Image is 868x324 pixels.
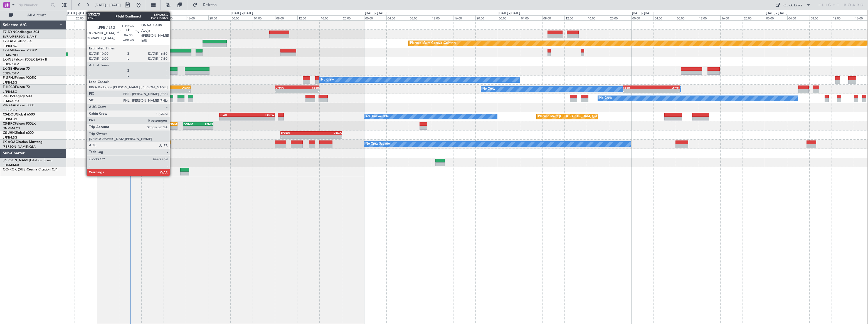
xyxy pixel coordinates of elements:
[164,15,186,20] div: 12:00
[766,11,787,16] div: [DATE] - [DATE]
[3,159,30,162] span: [PERSON_NAME]
[247,113,274,117] div: EGGW
[609,15,631,20] div: 20:00
[623,89,651,93] div: -
[3,95,32,98] a: 9H-LPZLegacy 500
[3,145,36,149] a: [PERSON_NAME]/QSA
[3,86,30,89] a: F-HECDFalcon 7X
[3,140,43,144] a: LX-AOACitation Mustang
[3,40,16,43] span: T7-EAGL
[654,15,676,20] div: 04:00
[3,31,39,34] a: T7-DYNChallenger 604
[190,1,223,9] button: Refresh
[3,31,15,34] span: T7-DYN
[3,58,14,61] span: LX-INB
[409,15,431,20] div: 08:00
[3,126,20,130] a: DNMM/LOS
[810,15,832,20] div: 08:00
[366,112,389,121] div: A/C Unavailable
[832,15,854,20] div: 12:00
[3,168,27,171] span: OO-ROK (SUB)
[186,15,208,20] div: 16:00
[743,15,765,20] div: 20:00
[247,117,274,120] div: -
[431,15,453,20] div: 12:00
[3,35,37,39] a: EVRA/[PERSON_NAME]
[311,132,342,135] div: KRNO
[320,15,342,20] div: 16:00
[198,3,222,7] span: Refresh
[3,86,15,89] span: F-HECD
[3,95,14,98] span: 9H-LPZ
[3,99,19,103] a: LFMD/CEQ
[410,39,456,47] div: Planned Maint Geneva (Cointrin)
[184,122,198,126] div: DNMM
[220,117,247,120] div: -
[599,94,612,102] div: No Crew
[482,85,495,93] div: No Crew
[147,126,162,129] div: -
[542,15,564,20] div: 08:00
[6,11,60,20] button: All Aircraft
[153,89,172,93] div: -
[386,15,409,20] div: 04:00
[3,131,15,135] span: CS-JHH
[475,15,498,20] div: 20:00
[3,76,15,80] span: F-GPNJ
[720,15,743,20] div: 16:00
[208,15,231,20] div: 20:00
[342,15,364,20] div: 20:00
[3,140,16,144] span: LX-AOA
[142,15,164,20] div: 08:00
[3,122,36,125] a: CS-RRCFalcon 900LX
[198,126,213,129] div: -
[3,113,16,116] span: CS-DOU
[3,40,32,43] a: T7-EAGLFalcon 8X
[651,89,679,93] div: -
[97,15,119,20] div: 00:00
[98,11,119,16] div: [DATE] - [DATE]
[220,113,247,117] div: KLAX
[3,81,17,85] a: LFPB/LBG
[3,113,35,116] a: CS-DOUGlobal 6500
[281,132,311,135] div: EGGW
[275,89,297,93] div: -
[311,135,342,139] div: -
[3,159,52,162] a: [PERSON_NAME]Citation Bravo
[95,2,121,7] span: [DATE] - [DATE]
[297,89,319,93] div: -
[171,89,190,93] div: -
[253,15,275,20] div: 04:00
[14,13,59,17] span: All Aircraft
[231,11,253,16] div: [DATE] - [DATE]
[321,76,334,84] div: No Crew
[3,104,34,107] a: 9H-YAAGlobal 5000
[297,15,320,20] div: 12:00
[275,86,297,89] div: DNAA
[3,163,20,167] a: EDDM/MUC
[3,58,47,61] a: LX-INBFalcon 900EX EASy II
[3,49,37,52] a: T7-EMIHawker 900XP
[3,71,19,76] a: EDLW/DTM
[67,11,89,16] div: [DATE] - [DATE]
[147,122,162,126] div: LFMN
[75,15,97,20] div: 20:00
[538,112,626,121] div: Planned Maint [GEOGRAPHIC_DATA] ([GEOGRAPHIC_DATA])
[17,1,49,9] input: Trip Number
[3,135,17,140] a: LFPB/LBG
[765,15,787,20] div: 00:00
[587,15,609,20] div: 16:00
[772,1,813,9] button: Quick Links
[3,131,34,135] a: CS-JHHGlobal 6000
[162,122,177,126] div: DNMM
[520,15,542,20] div: 04:00
[698,15,720,20] div: 12:00
[499,11,520,16] div: [DATE] - [DATE]
[365,11,386,16] div: [DATE] - [DATE]
[787,15,810,20] div: 04:00
[631,15,654,20] div: 00:00
[564,15,587,20] div: 12:00
[3,104,15,107] span: 9H-YAA
[3,117,17,121] a: LFPB/LBG
[366,140,391,148] div: No Crew Sabadell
